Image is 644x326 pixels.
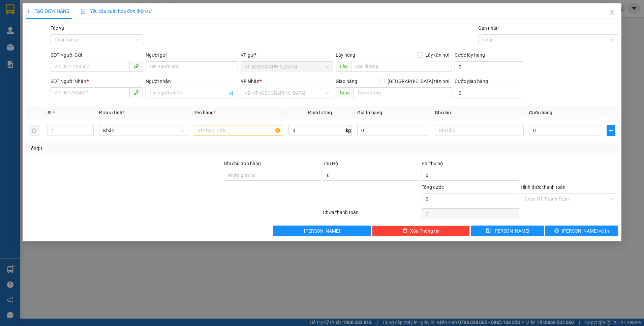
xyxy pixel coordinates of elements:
[455,79,488,84] label: Cước giao hàng
[26,9,31,13] span: plus
[562,227,609,235] span: [PERSON_NAME] và In
[103,125,184,136] span: Khác
[228,90,234,96] span: user-add
[194,125,283,136] input: VD: Bàn, Ghế
[29,145,249,152] div: Tổng: 1
[609,10,615,15] span: close
[432,106,527,119] th: Ghi chú
[3,44,33,50] span: 0968278298
[241,79,259,84] span: VP Nhận
[607,128,615,133] span: plus
[455,61,523,72] input: Cước lấy hàng
[194,110,216,115] span: Tên hàng
[435,125,524,136] input: Ghi Chú
[336,61,351,72] span: Lấy
[455,88,523,98] input: Cước giao hàng
[51,78,143,85] div: SĐT Người Nhận
[133,63,139,69] span: phone
[422,160,519,170] div: Phí thu hộ
[357,125,429,136] input: 0
[322,209,421,220] div: Chưa thanh toán
[603,3,621,22] button: Close
[493,227,529,235] span: [PERSON_NAME]
[423,51,452,59] span: Lấy tận nơi
[48,110,53,115] span: SL
[146,78,238,85] div: Người nhận
[245,62,329,72] span: VP Thủ Đức
[471,226,544,236] button: save[PERSON_NAME]
[29,125,39,136] button: delete
[26,8,70,14] span: TẠO ĐƠN HÀNG
[478,25,499,31] label: Gán nhãn
[545,226,618,236] button: printer[PERSON_NAME] và In
[357,110,382,115] span: Giá trị hàng
[52,12,84,19] span: 3FXJ5H2W
[273,226,371,236] button: [PERSON_NAME]
[323,161,338,166] span: Thu Hộ
[3,3,34,22] strong: Nhà xe Mỹ Loan
[410,227,439,235] span: Xóa Thông tin
[3,24,32,43] span: 33 Bác Ái, P Phước Hội, TX Lagi
[336,87,354,98] span: Giao
[351,61,452,72] input: Dọc đường
[486,228,490,234] span: save
[529,110,552,115] span: Cước hàng
[607,125,615,136] button: plus
[224,170,321,181] input: Ghi chú đơn hàng
[51,51,143,59] div: SĐT Người Gửi
[422,184,444,190] span: Tổng cước
[403,228,407,234] span: delete
[51,25,64,31] label: Tác vụ
[81,8,152,14] span: Yêu cầu xuất hóa đơn điện tử
[99,110,124,115] span: Đơn vị tính
[304,227,340,235] span: [PERSON_NAME]
[224,161,261,166] label: Ghi chú đơn hàng
[336,52,355,58] span: Lấy hàng
[81,9,86,14] img: icon
[336,79,357,84] span: Giao hàng
[146,51,238,59] div: Người gửi
[521,184,565,190] label: Hình thức thanh toán
[354,87,452,98] input: Dọc đường
[372,226,470,236] button: deleteXóa Thông tin
[308,110,332,115] span: Định lượng
[241,51,333,59] div: VP gửi
[455,52,485,58] label: Cước lấy hàng
[554,228,559,234] span: printer
[133,90,139,95] span: phone
[385,78,452,85] span: [GEOGRAPHIC_DATA] tận nơi
[345,125,352,136] span: kg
